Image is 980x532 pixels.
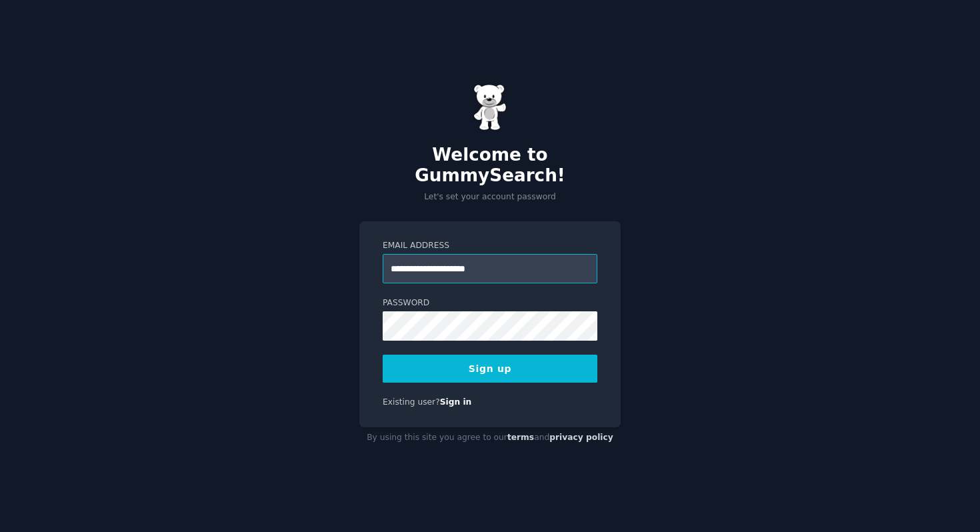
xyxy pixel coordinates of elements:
a: privacy policy [549,433,613,442]
a: Sign in [440,397,472,407]
button: Sign up [383,355,597,383]
label: Email Address [383,240,597,252]
h2: Welcome to GummySearch! [359,145,621,187]
span: Existing user? [383,397,440,407]
label: Password [383,297,597,309]
img: Gummy Bear [473,84,507,131]
p: Let's set your account password [359,191,621,203]
div: By using this site you agree to our and [359,427,621,449]
a: terms [507,433,534,442]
